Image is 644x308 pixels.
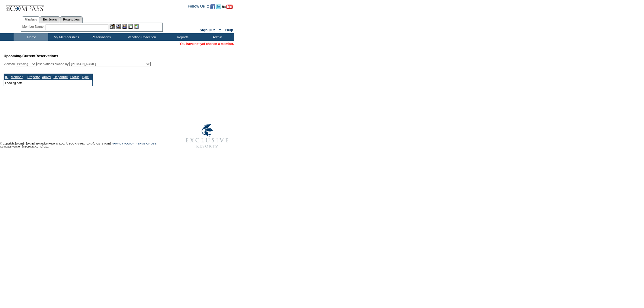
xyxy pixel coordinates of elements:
[22,16,40,23] a: Members
[188,4,209,11] td: Follow Us ::
[136,142,157,145] a: TERMS OF USE
[4,80,93,86] td: Loading data...
[22,24,46,29] div: Member Name:
[14,33,48,41] td: Home
[180,42,234,46] span: You have not yet chosen a member.
[200,28,215,32] a: Sign Out
[4,54,58,58] span: Reservations
[216,4,221,9] img: Follow us on Twitter
[53,75,68,79] a: Departure
[60,16,83,23] a: Reservations
[134,24,139,29] img: b_calculator.gif
[70,75,79,79] a: Status
[118,33,165,41] td: Vacation Collection
[111,142,134,145] a: PRIVACY POLICY
[110,24,115,29] img: b_edit.gif
[210,6,215,10] a: Become our fan on Facebook
[4,54,35,58] span: Upcoming/Current
[128,24,133,29] img: Reservations
[82,75,89,79] a: Type
[4,62,153,66] div: View all: reservations owned by:
[11,75,23,79] a: Member
[199,33,234,41] td: Admin
[5,75,8,79] a: ID
[222,6,233,10] a: Subscribe to our YouTube Channel
[48,33,83,41] td: My Memberships
[40,16,60,23] a: Residences
[122,24,127,29] img: Impersonate
[116,24,121,29] img: View
[180,121,234,151] img: Exclusive Resorts
[225,28,233,32] a: Help
[219,28,221,32] span: ::
[27,75,40,79] a: Property
[165,33,199,41] td: Reports
[216,6,221,10] a: Follow us on Twitter
[210,4,215,9] img: Become our fan on Facebook
[83,33,118,41] td: Reservations
[222,5,233,9] img: Subscribe to our YouTube Channel
[42,75,51,79] a: Arrival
